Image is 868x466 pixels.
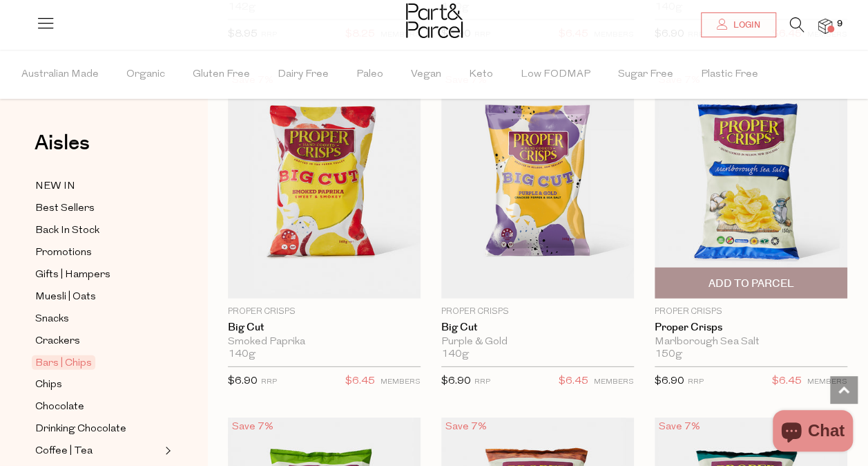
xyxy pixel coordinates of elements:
[345,373,375,391] span: $6.45
[441,306,634,318] p: Proper Crisps
[655,348,682,361] span: 150g
[618,50,673,99] span: Sugar Free
[35,133,90,167] a: Aisles
[35,398,161,416] a: Chocolate
[228,418,278,436] div: Save 7%
[35,420,161,438] a: Drinking Chocolate
[769,410,857,455] inbox-online-store-chat: Shopify online store chat
[807,378,847,386] small: MEMBERS
[21,50,99,99] span: Australian Made
[35,442,161,460] a: Coffee | Tea
[35,376,161,393] a: Chips
[35,244,161,261] a: Promotions
[35,223,99,239] span: Back In Stock
[441,376,471,386] span: $6.90
[35,310,161,328] a: Snacks
[228,71,421,299] img: Big Cut
[32,355,95,370] span: Bars | Chips
[228,306,421,318] p: Proper Crisps
[521,50,590,99] span: Low FODMAP
[701,50,758,99] span: Plastic Free
[35,201,95,217] span: Best Sellers
[730,19,760,31] span: Login
[655,336,847,348] div: Marlborough Sea Salt
[228,321,421,334] a: Big Cut
[35,289,96,306] span: Muesli | Oats
[228,376,258,386] span: $6.90
[655,418,704,436] div: Save 7%
[441,348,469,361] span: 140g
[35,222,161,239] a: Back In Stock
[655,321,847,334] a: Proper Crisps
[35,266,161,283] a: Gifts | Hampers
[35,399,84,416] span: Chocolate
[818,19,832,33] a: 9
[469,50,493,99] span: Keto
[35,288,161,306] a: Muesli | Oats
[406,3,463,38] img: Part&Parcel
[228,348,255,361] span: 140g
[35,245,92,261] span: Promotions
[655,306,847,318] p: Proper Crisps
[35,443,93,460] span: Coffee | Tea
[278,50,329,99] span: Dairy Free
[833,18,846,30] span: 9
[441,418,491,436] div: Save 7%
[356,50,383,99] span: Paleo
[380,378,421,386] small: MEMBERS
[411,50,441,99] span: Vegan
[35,267,110,283] span: Gifts | Hampers
[35,128,90,158] span: Aisles
[655,268,847,299] button: Add To Parcel
[35,311,69,328] span: Snacks
[701,12,776,37] a: Login
[441,321,634,334] a: Big Cut
[655,71,847,299] img: Proper Crisps
[35,333,80,350] span: Crackers
[559,373,588,391] span: $6.45
[441,71,634,299] img: Big Cut
[126,50,165,99] span: Organic
[35,355,161,371] a: Bars | Chips
[228,336,421,348] div: Smoked Paprika
[35,178,75,195] span: NEW IN
[35,421,126,438] span: Drinking Chocolate
[261,378,277,386] small: RRP
[193,50,250,99] span: Gluten Free
[474,378,490,386] small: RRP
[655,376,684,386] span: $6.90
[688,378,704,386] small: RRP
[35,333,161,350] a: Crackers
[594,378,634,386] small: MEMBERS
[35,200,161,217] a: Best Sellers
[162,442,171,459] button: Expand/Collapse Coffee | Tea
[441,336,634,348] div: Purple & Gold
[35,377,62,393] span: Chips
[708,277,793,291] span: Add To Parcel
[772,373,802,391] span: $6.45
[35,178,161,195] a: NEW IN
